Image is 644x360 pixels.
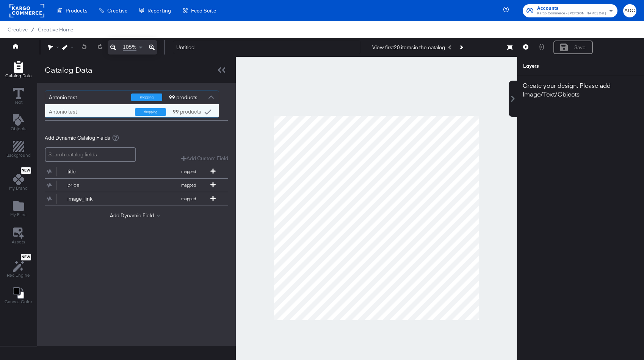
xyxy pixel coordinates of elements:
[45,192,228,206] div: image_linkmapped
[67,182,122,189] div: price
[8,26,28,33] span: Creative
[5,166,32,194] button: NewMy Brand
[107,8,127,14] span: Creative
[21,255,31,260] span: New
[7,272,30,278] span: Rec Engine
[191,8,216,14] span: Feed Suite
[7,225,30,247] button: Assets
[38,26,73,33] a: Creative Home
[45,165,219,178] button: titlemapped
[2,139,35,161] button: Add Rectangle
[45,147,136,162] input: Search catalog fields
[45,179,219,192] button: pricemapped
[372,44,445,51] div: View first 20 items in the catalog
[135,108,166,116] div: shopping
[21,168,31,173] span: New
[1,59,36,81] button: Add Rectangle
[45,134,110,142] span: Add Dynamic Catalog Fields
[66,8,87,14] span: Products
[181,155,228,162] button: Add Custom Field
[45,64,92,75] div: Catalog Data
[168,182,209,188] span: mapped
[517,76,644,104] div: Create your design. Please add Image/Text/Objects
[67,168,122,175] div: title
[6,112,31,134] button: Add Text
[10,212,27,218] span: My Files
[45,104,219,117] div: grid
[626,6,633,15] span: ADC
[8,86,29,108] button: Text
[456,41,466,54] button: Next Product
[45,192,219,206] button: image_linkmapped
[623,4,636,17] button: ADC
[147,8,171,14] span: Reporting
[131,94,162,101] div: shopping
[168,169,209,174] span: mapped
[168,91,176,104] strong: 99
[11,126,27,132] span: Objects
[168,91,191,104] div: products
[12,239,25,245] span: Assets
[67,195,122,203] div: image_link
[523,62,600,70] div: Layers
[14,99,23,105] span: Text
[5,299,32,305] span: Canvas Color
[45,179,228,192] div: pricemapped
[537,5,606,12] span: Accounts
[6,199,31,220] button: Add Files
[6,152,31,158] span: Background
[123,44,136,51] span: 105%
[523,4,617,17] button: AccountsKargo Commerce - [PERSON_NAME] Del [PERSON_NAME]
[5,73,31,79] span: Catalog Data
[172,108,194,115] div: products
[537,11,606,17] span: Kargo Commerce - [PERSON_NAME] Del [PERSON_NAME]
[2,252,34,281] button: NewRec Engine
[168,196,209,201] span: mapped
[110,212,163,219] button: Add Dynamic Field
[172,108,180,115] strong: 99
[45,165,228,178] div: titlemapped
[49,91,125,104] div: Antonio test
[28,26,38,33] span: /
[9,185,28,191] span: My Brand
[49,108,129,115] div: Antonio test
